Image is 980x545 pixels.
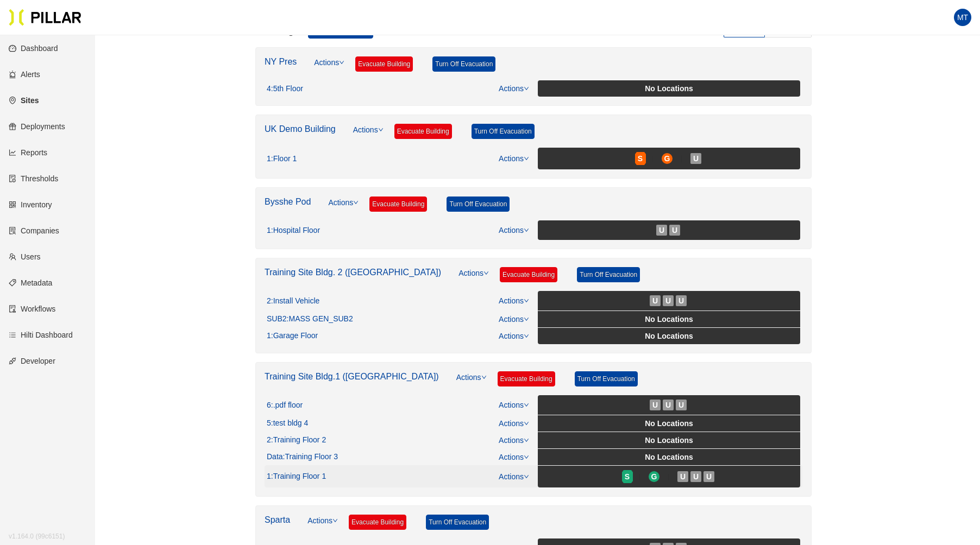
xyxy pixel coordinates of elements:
[957,9,968,26] span: MT
[472,124,535,139] a: Turn Off Evacuation
[652,295,658,307] span: U
[524,402,529,408] span: down
[271,84,303,94] span: : 5th Floor
[524,438,529,443] span: down
[332,518,338,523] span: down
[267,419,308,428] div: 5
[672,224,677,236] span: U
[267,401,303,410] div: 6
[499,315,529,324] a: Actions
[265,515,290,524] a: Sparta
[575,371,638,386] a: Turn Off Evacuation
[271,154,297,164] span: : Floor 1
[369,197,427,212] a: Evacuate Building
[283,452,338,462] span: : Training Floor 3
[9,174,58,183] a: exceptionThresholds
[499,296,529,305] a: Actions
[9,226,59,235] a: solutionCompanies
[540,330,798,342] div: No Locations
[353,200,359,205] span: down
[378,127,384,132] span: down
[665,295,671,307] span: U
[499,436,529,445] a: Actions
[271,435,326,445] span: : Training Floor 2
[540,451,798,463] div: No Locations
[524,227,529,233] span: down
[9,305,55,313] a: auditWorkflows
[267,472,326,481] div: 1
[353,124,384,148] a: Actions
[9,122,65,131] a: giftDeployments
[664,153,670,164] span: G
[271,226,320,236] span: : Hospital Floor
[524,454,529,460] span: down
[271,472,326,481] span: : Training Floor 1
[265,372,439,381] a: Training Site Bldg.1 ([GEOGRAPHIC_DATA])
[265,57,297,66] a: NY Pres
[349,515,406,530] a: Evacuate Building
[265,197,311,206] a: Bysshe Pod
[267,314,353,324] div: SUB2
[524,86,529,91] span: down
[651,471,657,483] span: G
[665,399,671,411] span: U
[499,332,529,340] a: Actions
[447,197,510,212] a: Turn Off Evacuation
[638,153,643,164] span: S
[426,515,489,530] a: Turn Off Evacuation
[706,471,712,483] span: U
[499,401,529,409] a: Actions
[499,419,529,428] a: Actions
[9,9,81,26] a: Pillar Technologies
[271,419,309,428] span: : test bldg 4
[265,124,336,134] a: UK Demo Building
[680,471,686,483] span: U
[267,84,303,94] div: 4
[481,375,487,380] span: down
[267,296,319,306] div: 2
[328,197,359,220] a: Actions
[9,96,39,105] a: environmentSites
[9,44,58,53] a: dashboardDashboard
[458,267,489,291] a: Actions
[265,268,441,277] a: Training Site Bldg. 2 ([GEOGRAPHIC_DATA])
[287,314,353,324] span: : MASS GEN_SUB2
[271,401,303,410] span: : .pdf floor
[267,226,320,236] div: 1
[540,434,798,446] div: No Locations
[9,200,52,209] a: qrcodeInventory
[307,515,338,538] a: Actions
[9,148,47,157] a: line-chartReports
[693,471,699,483] span: U
[499,84,529,93] a: Actions
[9,252,41,261] a: teamUsers
[540,417,798,429] div: No Locations
[432,56,495,72] a: Turn Off Evacuation
[524,316,529,322] span: down
[483,270,489,276] span: down
[625,471,630,483] span: S
[679,295,684,307] span: U
[577,267,640,282] a: Turn Off Evacuation
[339,60,344,65] span: down
[498,371,555,386] a: Evacuate Building
[267,331,318,341] div: 1
[9,331,73,339] a: barsHilti Dashboard
[355,56,413,72] a: Evacuate Building
[524,156,529,161] span: down
[499,154,529,163] a: Actions
[267,435,326,445] div: 2
[693,153,699,164] span: U
[394,124,452,139] a: Evacuate Building
[540,313,798,325] div: No Locations
[499,472,529,481] a: Actions
[271,296,320,306] span: : Install Vehicle
[500,267,557,282] a: Evacuate Building
[314,56,344,80] a: Actions
[271,331,318,341] span: : Garage Floor
[524,421,529,426] span: down
[540,83,798,94] div: No Locations
[9,70,40,79] a: alertAlerts
[499,453,529,461] a: Actions
[679,399,684,411] span: U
